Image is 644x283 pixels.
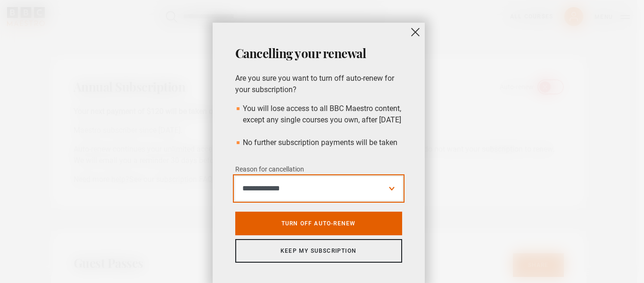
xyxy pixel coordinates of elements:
button: close [406,23,425,42]
p: Are you sure you want to turn off auto-renew for your subscription? [235,73,402,95]
li: No further subscription payments will be taken [235,137,402,148]
a: Turn off auto-renew [235,212,402,235]
label: Reason for cancellation [235,164,304,175]
a: Keep my subscription [235,239,402,263]
h2: Cancelling your renewal [235,45,402,61]
li: You will lose access to all BBC Maestro content, except any single courses you own, after [DATE] [235,103,402,126]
